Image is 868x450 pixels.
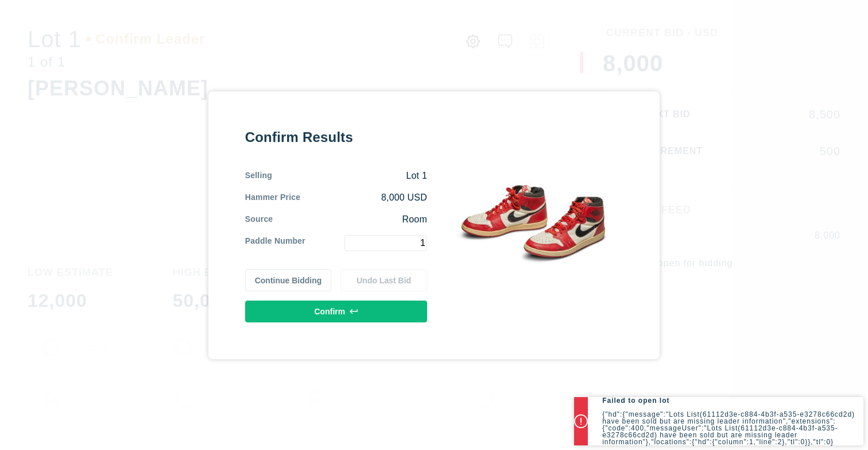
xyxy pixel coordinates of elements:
p: {"hd":{"message":"Lots List(61112d3e-c884-4b3f-a535-e3278c66cd2d) have been sold but are missing ... [602,411,863,445]
button: Undo Last Bid [340,270,427,291]
div: 8,000 USD [300,191,427,204]
div: Hammer Price [245,191,301,204]
div: Lot 1 [272,170,427,182]
button: Continue Bidding [245,270,332,291]
div: Paddle Number [245,235,305,251]
div: Source [245,213,273,226]
div: Confirm Results [245,128,427,147]
div: Selling [245,170,272,182]
h2: Failed to open lot [602,397,863,404]
button: Confirm [245,301,427,322]
div: Room [273,213,427,226]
